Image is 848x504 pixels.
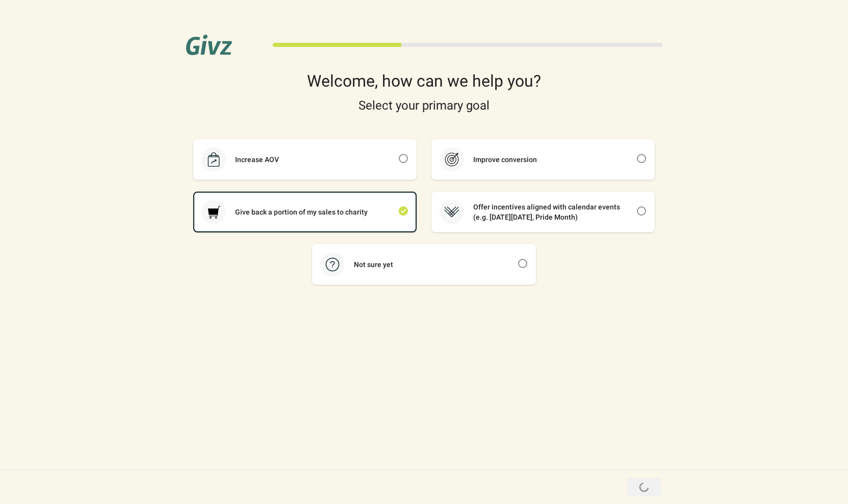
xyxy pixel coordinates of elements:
div: Select your primary goal [186,97,662,114]
div: Improve conversion [464,154,546,165]
div: Give back a portion of my sales to charity [226,207,377,217]
div: Increase AOV [226,154,288,165]
div: Offer incentives aligned with calendar events (e.g. [DATE][DATE], Pride Month) [464,202,637,222]
div: Welcome, how can we help you? [186,73,662,89]
div: Not sure yet [345,259,402,270]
